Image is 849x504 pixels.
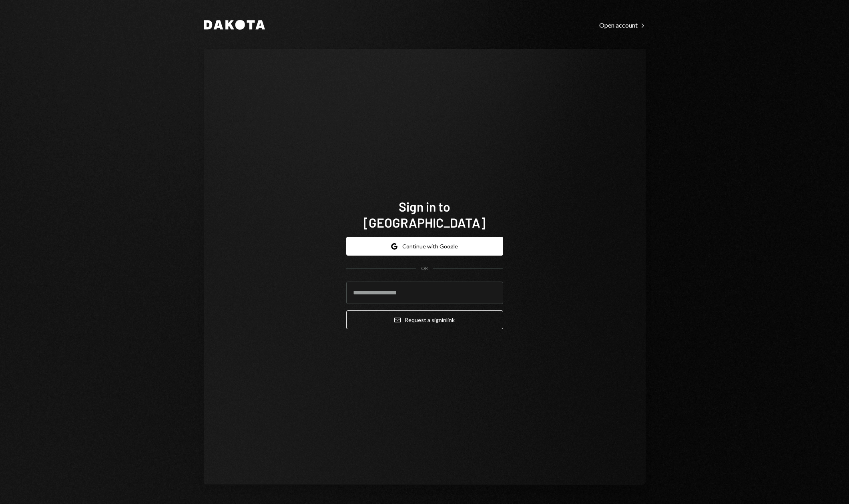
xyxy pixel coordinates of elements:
[599,20,646,29] a: Open account
[346,310,503,329] button: Request a signinlink
[421,265,428,272] div: OR
[346,198,503,230] h1: Sign in to [GEOGRAPHIC_DATA]
[599,21,646,29] div: Open account
[346,237,503,256] button: Continue with Google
